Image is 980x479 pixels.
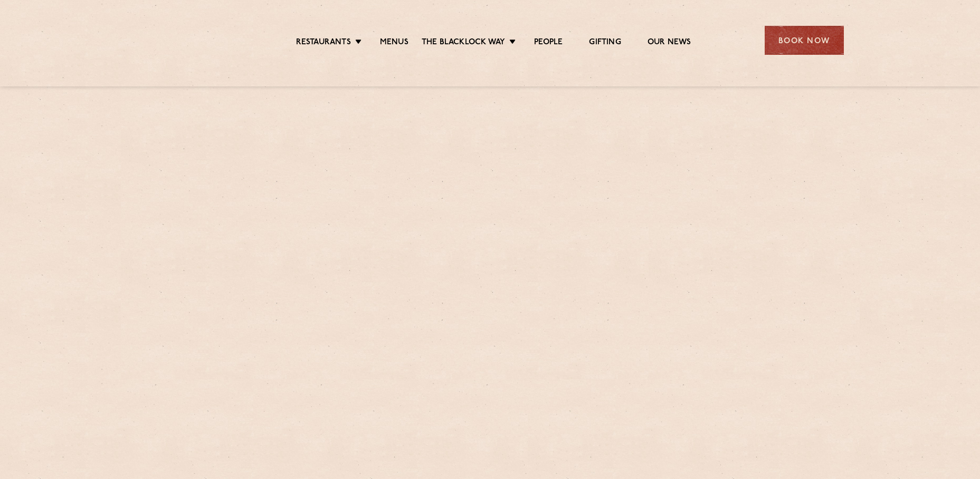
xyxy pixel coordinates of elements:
[589,37,621,49] a: Gifting
[422,37,505,49] a: The Blacklock Way
[765,26,844,55] div: Book Now
[137,10,228,71] img: svg%3E
[534,37,563,49] a: People
[380,37,408,49] a: Menus
[648,37,691,49] a: Our News
[296,37,351,49] a: Restaurants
